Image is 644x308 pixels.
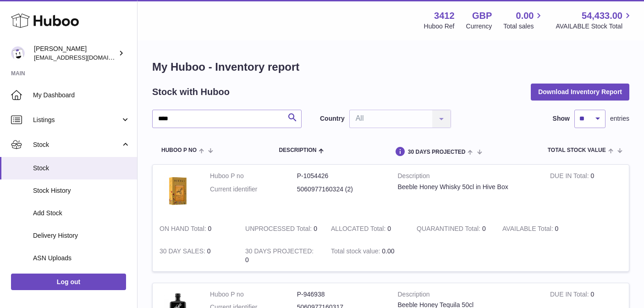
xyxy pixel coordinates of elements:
span: ASN Uploads [33,254,130,263]
strong: DUE IN Total [550,291,590,300]
dd: P-946938 [297,290,384,299]
span: [EMAIL_ADDRESS][DOMAIN_NAME] [34,54,135,61]
button: Download Inventory Report [531,84,629,100]
strong: AVAILABLE Total [502,225,555,235]
td: 0 [495,218,581,240]
span: AVAILABLE Stock Total [556,22,633,31]
dt: Current identifier [210,185,297,194]
a: 0.00 Total sales [503,10,544,31]
span: Stock History [33,186,130,195]
span: 0 [482,225,486,232]
strong: 30 DAYS PROJECTED [245,247,314,257]
span: Total stock value [548,147,606,153]
span: Delivery History [33,231,130,240]
span: Stock [33,164,130,173]
td: 0 [238,240,324,271]
img: info@beeble.buzz [11,46,25,60]
strong: Total stock value [331,247,382,257]
dd: P-1054426 [297,172,384,180]
strong: DUE IN Total [550,172,590,182]
span: 0.00 [516,10,534,22]
label: Country [320,114,345,123]
td: 0 [153,218,238,240]
label: Show [553,114,570,123]
dd: 5060977160324 (2) [297,185,384,194]
div: Beeble Honey Whisky 50cl in Hive Box [398,183,536,191]
span: Description [279,147,316,153]
strong: Description [398,290,536,301]
span: Listings [33,116,121,124]
h2: Stock with Huboo [152,86,230,98]
strong: UNPROCESSED Total [245,225,314,235]
span: 30 DAYS PROJECTED [408,149,466,155]
div: [PERSON_NAME] [34,45,116,62]
div: Huboo Ref [424,22,455,31]
span: My Dashboard [33,91,130,100]
span: 0.00 [382,247,394,255]
h1: My Huboo - Inventory report [152,60,629,74]
img: product image [160,172,196,208]
strong: 30 DAY SALES [160,247,207,257]
td: 0 [324,218,410,240]
strong: ALLOCATED Total [331,225,387,235]
span: Stock [33,140,121,149]
span: entries [610,114,629,123]
span: 54,433.00 [582,10,622,22]
div: Currency [466,22,492,31]
span: Huboo P no [161,147,197,153]
strong: 3412 [434,10,455,22]
dt: Huboo P no [210,172,297,180]
a: 54,433.00 AVAILABLE Stock Total [556,10,633,31]
strong: Description [398,172,536,183]
strong: GBP [472,10,492,22]
a: Log out [11,274,126,290]
strong: QUARANTINED Total [417,225,482,235]
dt: Huboo P no [210,290,297,299]
strong: ON HAND Total [160,225,208,235]
td: 0 [153,240,238,271]
span: Total sales [503,22,544,31]
td: 0 [238,218,324,240]
span: Add Stock [33,209,130,218]
td: 0 [543,165,629,218]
